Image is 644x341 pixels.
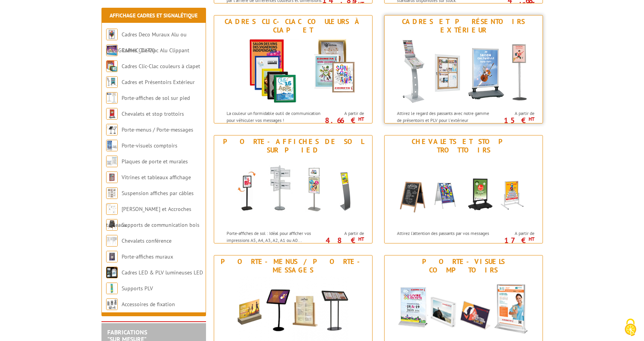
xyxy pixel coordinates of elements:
[106,92,118,104] img: Porte-affiches de sol sur pied
[106,156,118,167] img: Plaques de porte et murales
[110,12,197,19] a: Affichage Cadres et Signalétique
[358,116,364,122] sup: HT
[122,190,194,197] a: Suspension affiches par câbles
[392,36,535,106] img: Cadres et Présentoirs Extérieur
[358,0,364,7] sup: HT
[397,110,493,123] p: Attirez le regard des passants avec notre gamme de présentoirs et PLV pour l'extérieur
[122,269,203,276] a: Cadres LED & PLV lumineuses LED
[216,17,370,34] div: Cadres Clic-Clac couleurs à clapet
[321,118,364,123] p: 8.66 €
[621,318,640,337] img: Cookies (fenêtre modale)
[529,0,534,7] sup: HT
[386,257,541,274] div: Porte-visuels comptoirs
[529,236,534,242] sup: HT
[106,206,191,228] a: [PERSON_NAME] et Accroches tableaux
[384,135,543,243] a: Chevalets et stop trottoirs Chevalets et stop trottoirs Attirez l’attention des passants par vos ...
[106,29,118,40] img: Cadres Deco Muraux Alu ou Bois
[106,124,118,135] img: Porte-menus / Porte-messages
[495,230,534,236] span: A partir de
[325,230,364,236] span: A partir de
[106,108,118,120] img: Chevalets et stop trottoirs
[122,94,190,101] a: Porte-affiches de sol sur pied
[122,253,173,260] a: Porte-affiches muraux
[106,251,118,262] img: Porte-affiches muraux
[214,15,373,123] a: Cadres Clic-Clac couleurs à clapet Cadres Clic-Clac couleurs à clapet La couleur un formidable ou...
[122,301,175,308] a: Accessoires de fixation
[122,142,177,149] a: Porte-visuels comptoirs
[325,110,364,117] span: A partir de
[106,187,118,199] img: Suspension affiches par câbles
[386,137,541,154] div: Chevalets et stop trottoirs
[122,47,189,54] a: Cadres Clic-Clac Alu Clippant
[358,236,364,242] sup: HT
[106,171,118,183] img: Vitrines et tableaux affichage
[106,140,118,151] img: Porte-visuels comptoirs
[617,315,644,341] button: Cookies (fenêtre modale)
[495,110,534,117] span: A partir de
[384,15,543,123] a: Cadres et Présentoirs Extérieur Cadres et Présentoirs Extérieur Attirez le regard des passants av...
[122,79,195,86] a: Cadres et Présentoirs Extérieur
[122,110,184,117] a: Chevalets et stop trottoirs
[392,156,535,226] img: Chevalets et stop trottoirs
[321,238,364,243] p: 48 €
[222,156,365,226] img: Porte-affiches de sol sur pied
[106,76,118,88] img: Cadres et Présentoirs Extérieur
[491,238,534,243] p: 17 €
[386,17,541,34] div: Cadres et Présentoirs Extérieur
[106,267,118,278] img: Cadres LED & PLV lumineuses LED
[216,257,370,274] div: Porte-menus / Porte-messages
[106,283,118,294] img: Supports PLV
[216,137,370,154] div: Porte-affiches de sol sur pied
[106,31,187,54] a: Cadres Deco Muraux Alu ou [GEOGRAPHIC_DATA]
[106,235,118,247] img: Chevalets conférence
[227,230,323,243] p: Porte-affiches de sol : Idéal pour afficher vos impressions A5, A4, A3, A2, A1 ou A0...
[214,135,373,243] a: Porte-affiches de sol sur pied Porte-affiches de sol sur pied Porte-affiches de sol : Idéal pour ...
[122,221,199,228] a: Supports de communication bois
[122,174,191,181] a: Vitrines et tableaux affichage
[491,118,534,123] p: 15 €
[122,158,188,165] a: Plaques de porte et murales
[122,63,200,70] a: Cadres Clic-Clac couleurs à clapet
[122,285,153,292] a: Supports PLV
[106,60,118,72] img: Cadres Clic-Clac couleurs à clapet
[122,237,172,244] a: Chevalets conférence
[106,298,118,310] img: Accessoires de fixation
[106,203,118,215] img: Cimaises et Accroches tableaux
[227,110,323,123] p: La couleur un formidable outil de communication pour véhiculer vos messages !
[122,126,193,133] a: Porte-menus / Porte-messages
[529,116,534,122] sup: HT
[397,230,493,236] p: Attirez l’attention des passants par vos messages
[222,36,365,106] img: Cadres Clic-Clac couleurs à clapet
